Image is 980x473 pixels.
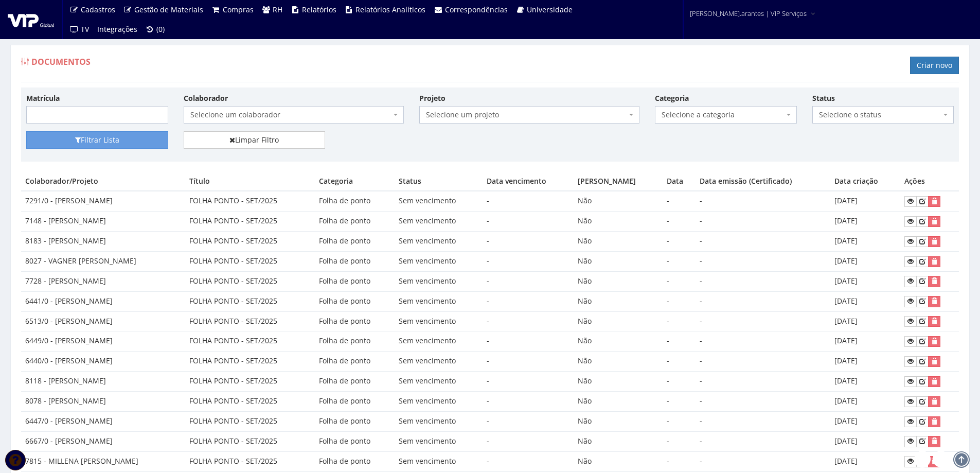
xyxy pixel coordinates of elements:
[483,251,574,271] td: -
[663,451,696,471] td: -
[663,331,696,352] td: -
[696,451,830,471] td: -
[21,392,185,412] td: 8078 - [PERSON_NAME]
[663,392,696,412] td: -
[395,392,482,412] td: Sem vencimento
[663,271,696,291] td: -
[574,331,663,352] td: Não
[81,24,89,34] span: TV
[185,451,314,471] td: FOLHA PONTO - SET/2025
[574,431,663,451] td: Não
[483,352,574,372] td: -
[315,271,395,291] td: Folha de ponto
[830,392,900,412] td: [DATE]
[395,232,482,252] td: Sem vencimento
[21,311,185,331] td: 6513/0 - [PERSON_NAME]
[696,372,830,392] td: -
[663,291,696,311] td: -
[696,411,830,431] td: -
[156,24,165,34] span: (0)
[185,291,314,311] td: FOLHA PONTO - SET/2025
[663,372,696,392] td: -
[574,392,663,412] td: Não
[355,5,425,14] span: Relatórios Analíticos
[483,411,574,431] td: -
[21,431,185,451] td: 6667/0 - [PERSON_NAME]
[134,5,203,14] span: Gestão de Materiais
[663,232,696,252] td: -
[830,212,900,232] td: [DATE]
[830,172,900,191] th: Data criação
[483,191,574,211] td: -
[696,271,830,291] td: -
[830,451,900,471] td: [DATE]
[21,331,185,352] td: 6449/0 - [PERSON_NAME]
[445,5,508,14] span: Correspondências
[185,172,314,191] th: Título
[574,251,663,271] td: Não
[696,251,830,271] td: -
[830,331,900,352] td: [DATE]
[574,291,663,311] td: Não
[574,372,663,392] td: Não
[690,8,807,19] span: [PERSON_NAME].arantes | VIP Serviços
[185,411,314,431] td: FOLHA PONTO - SET/2025
[662,110,784,120] span: Selecione a categoria
[302,5,336,14] span: Relatórios
[185,232,314,252] td: FOLHA PONTO - SET/2025
[185,212,314,232] td: FOLHA PONTO - SET/2025
[812,93,835,103] label: Status
[21,271,185,291] td: 7728 - [PERSON_NAME]
[65,20,93,39] a: TV
[141,20,169,39] a: (0)
[663,431,696,451] td: -
[184,93,228,103] label: Colaborador
[97,24,137,34] span: Integrações
[910,57,959,74] a: Criar novo
[26,93,60,103] label: Matrícula
[696,212,830,232] td: -
[184,131,326,149] a: Limpar Filtro
[574,451,663,471] td: Não
[185,311,314,331] td: FOLHA PONTO - SET/2025
[830,311,900,331] td: [DATE]
[21,352,185,372] td: 6440/0 - [PERSON_NAME]
[21,451,185,471] td: 7815 - MILLENA [PERSON_NAME]
[185,271,314,291] td: FOLHA PONTO - SET/2025
[663,311,696,331] td: -
[574,212,663,232] td: Não
[574,172,663,191] th: [PERSON_NAME]
[574,232,663,252] td: Não
[830,251,900,271] td: [DATE]
[185,392,314,412] td: FOLHA PONTO - SET/2025
[395,451,482,471] td: Sem vencimento
[830,291,900,311] td: [DATE]
[185,251,314,271] td: FOLHA PONTO - SET/2025
[93,20,141,39] a: Integrações
[574,271,663,291] td: Não
[395,411,482,431] td: Sem vencimento
[315,372,395,392] td: Folha de ponto
[185,431,314,451] td: FOLHA PONTO - SET/2025
[315,251,395,271] td: Folha de ponto
[483,232,574,252] td: -
[574,411,663,431] td: Não
[483,331,574,352] td: -
[21,191,185,211] td: 7291/0 - [PERSON_NAME]
[830,372,900,392] td: [DATE]
[185,352,314,372] td: FOLHA PONTO - SET/2025
[395,172,482,191] th: Status
[483,271,574,291] td: -
[395,191,482,211] td: Sem vencimento
[8,12,54,27] img: logo
[830,352,900,372] td: [DATE]
[574,352,663,372] td: Não
[395,311,482,331] td: Sem vencimento
[223,5,254,14] span: Compras
[395,372,482,392] td: Sem vencimento
[830,411,900,431] td: [DATE]
[315,431,395,451] td: Folha de ponto
[315,331,395,352] td: Folha de ponto
[663,251,696,271] td: -
[696,392,830,412] td: -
